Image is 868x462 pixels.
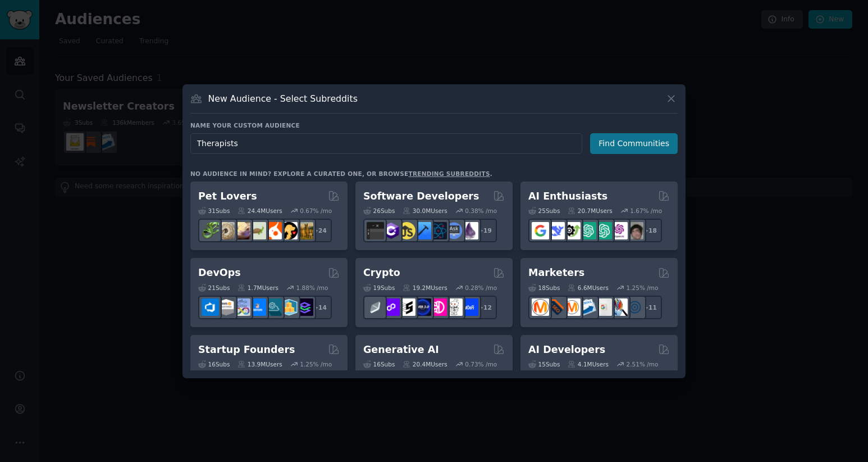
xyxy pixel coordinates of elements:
div: 6.6M Users [568,284,609,292]
div: 1.7M Users [237,284,278,292]
img: defi_ [461,298,478,316]
img: platformengineering [264,298,282,316]
img: dogbreed [296,222,313,239]
img: bigseo [547,298,565,316]
img: software [367,222,384,239]
img: AWS_Certified_Experts [217,298,235,316]
div: 18 Sub s [528,284,560,292]
img: Docker_DevOps [233,298,250,316]
img: DeepSeek [547,222,565,239]
h2: Generative AI [363,343,439,357]
img: ethstaker [398,298,415,316]
img: googleads [595,298,612,316]
div: + 14 [308,296,332,319]
img: OpenAIDev [610,222,628,239]
img: iOSProgramming [414,222,431,239]
img: DevOpsLinks [249,298,266,316]
img: ethfinance [367,298,384,316]
div: 25 Sub s [528,207,560,215]
img: aws_cdk [280,298,298,316]
div: 0.28 % /mo [465,284,497,292]
img: PetAdvice [280,222,298,239]
img: elixir [461,222,478,239]
h2: Pet Lovers [198,189,257,203]
img: OnlineMarketing [626,298,643,316]
h2: Crypto [363,266,400,280]
button: Find Communities [590,133,678,154]
div: 0.73 % /mo [465,360,497,368]
div: + 19 [473,219,497,242]
img: 0xPolygon [382,298,400,316]
img: AskMarketing [563,298,581,316]
input: Pick a short name, like "Digital Marketers" or "Movie-Goers" [190,133,582,154]
div: 0.38 % /mo [465,207,497,215]
div: + 11 [638,296,662,319]
img: content_marketing [532,298,549,316]
h2: Startup Founders [198,343,295,357]
h2: Marketers [528,266,584,280]
img: GoogleGeminiAI [532,222,549,239]
div: 2.51 % /mo [627,360,659,368]
div: + 24 [308,219,332,242]
div: 1.88 % /mo [296,284,328,292]
div: 31 Sub s [198,207,230,215]
div: 30.0M Users [403,207,447,215]
h2: AI Developers [528,343,605,357]
img: ballpython [217,222,235,239]
img: CryptoNews [445,298,463,316]
div: 20.4M Users [403,360,447,368]
img: web3 [414,298,431,316]
div: 1.67 % /mo [630,207,662,215]
img: chatgpt_promptDesign [579,222,596,239]
img: learnjavascript [398,222,415,239]
div: 1.25 % /mo [300,360,332,368]
img: azuredevops [202,298,219,316]
div: 1.25 % /mo [627,284,659,292]
img: csharp [382,222,400,239]
div: 15 Sub s [528,360,560,368]
img: turtle [249,222,266,239]
div: 16 Sub s [198,360,230,368]
h2: Software Developers [363,189,479,203]
img: AskComputerScience [445,222,463,239]
div: 20.7M Users [568,207,612,215]
div: 16 Sub s [363,360,395,368]
img: cockatiel [264,222,282,239]
img: MarketingResearch [610,298,628,316]
div: 4.1M Users [568,360,609,368]
div: No audience in mind? Explore a curated one, or browse . [190,170,492,178]
h3: New Audience - Select Subreddits [208,93,358,105]
img: herpetology [202,222,219,239]
div: 19.2M Users [403,284,447,292]
div: 26 Sub s [363,207,395,215]
img: AItoolsCatalog [563,222,581,239]
img: Emailmarketing [579,298,596,316]
div: + 18 [638,219,662,242]
div: 24.4M Users [237,207,282,215]
h3: Name your custom audience [190,121,678,129]
img: reactnative [430,222,447,239]
div: 13.9M Users [237,360,282,368]
img: defiblockchain [430,298,447,316]
img: ArtificalIntelligence [626,222,643,239]
div: 0.67 % /mo [300,207,332,215]
h2: AI Enthusiasts [528,189,607,203]
a: trending subreddits [408,170,490,177]
div: + 12 [473,296,497,319]
img: PlatformEngineers [296,298,313,316]
h2: DevOps [198,266,241,280]
img: chatgpt_prompts_ [595,222,612,239]
div: 19 Sub s [363,284,395,292]
div: 21 Sub s [198,284,230,292]
img: leopardgeckos [233,222,250,239]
